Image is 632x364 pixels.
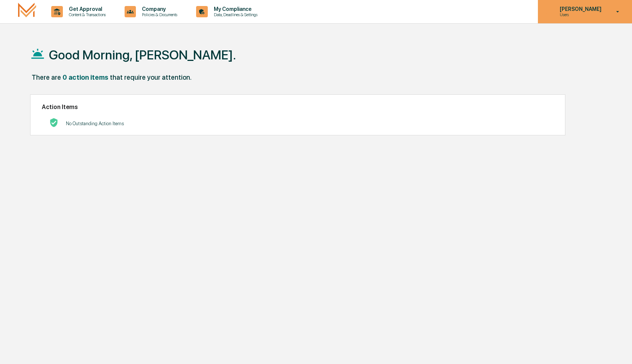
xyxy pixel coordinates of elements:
p: Policies & Documents [136,12,181,17]
h2: Action Items [42,103,554,111]
p: No Outstanding Action Items [66,121,124,126]
div: There are [32,73,61,81]
div: 0 action items [62,73,108,81]
p: Get Approval [63,6,110,12]
h1: Good Morning, [PERSON_NAME]. [49,47,236,62]
img: No Actions logo [49,118,58,127]
img: logo [18,3,36,20]
p: [PERSON_NAME] [554,6,605,12]
p: Users [554,12,605,17]
p: Data, Deadlines & Settings [208,12,261,17]
p: My Compliance [208,6,261,12]
div: that require your attention. [110,73,192,81]
p: Content & Transactions [63,12,110,17]
p: Company [136,6,181,12]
